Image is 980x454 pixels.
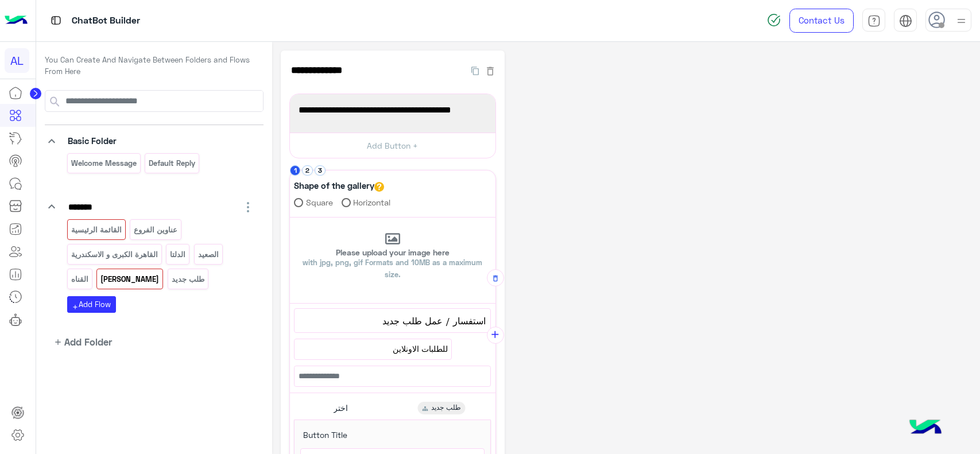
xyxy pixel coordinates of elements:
[487,327,504,344] button: add
[867,14,881,28] img: tab
[5,48,29,73] div: AL
[489,329,501,341] i: add
[45,200,59,214] i: keyboard_arrow_down
[68,135,117,146] span: Basic Folder
[133,223,179,236] p: عناوين الفروع
[45,335,113,349] button: addAdd Folder
[294,196,333,208] label: Square
[290,249,495,281] p: Please upload your image here
[70,157,137,170] p: Welcome Message
[290,133,495,158] button: Add Button +
[298,343,447,355] span: للطلبات الاونلاين
[171,273,205,286] p: طلب جديد
[862,9,885,33] a: tab
[485,64,496,77] button: Delete Flow
[70,248,158,261] p: القاهرة الكبرى و الاسكندرية
[302,165,313,176] button: 2
[169,248,187,261] p: الدلتا
[342,196,391,208] label: Horizontal
[295,430,347,440] span: Button Title
[315,165,326,176] button: 3
[418,402,466,414] div: طلب جديد
[303,258,482,279] span: with jpg, png, gif Formats and 10MB as a maximum size.
[466,64,485,77] button: Duplicate Flow
[148,157,196,170] p: Default reply
[767,13,781,27] img: spinner
[45,55,264,77] p: You Can Create And Navigate Between Folders and Flows From Here
[899,14,912,28] img: tab
[294,179,384,192] label: Shape of the gallery
[100,273,160,286] p: منيو أونلاين
[290,165,301,176] button: 1
[299,103,487,118] span: برجاء اختيار المناسب ليك القائمة الاتية🛒👀
[197,248,219,261] p: الصعيد
[5,9,28,33] img: Logo
[67,296,116,313] button: addAdd Flow
[905,408,946,448] img: hulul-logo.png
[49,13,63,28] img: tab
[53,337,63,347] i: add
[789,9,854,33] a: Contact Us
[299,313,486,328] span: استفسار / عمل طلب جديد
[70,273,89,286] p: القناه
[334,403,348,413] span: اختر
[72,13,140,29] p: ChatBot Builder
[954,14,969,28] img: profile
[64,335,112,349] span: Add Folder
[431,403,461,413] span: طلب جديد
[45,134,59,148] i: keyboard_arrow_down
[70,223,122,236] p: القائمة الرئيسية
[487,269,504,286] button: Delete Gallery Card
[72,304,79,311] i: add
